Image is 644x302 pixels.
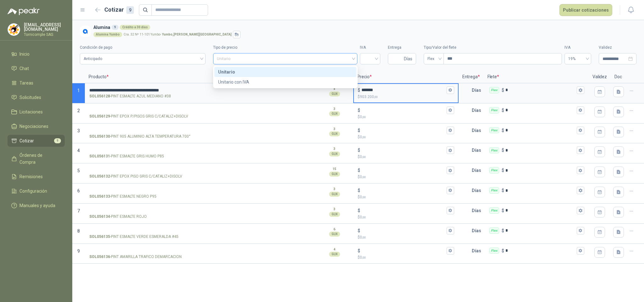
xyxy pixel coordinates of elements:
[218,69,353,75] div: Unitario
[360,215,366,219] span: 0
[19,173,43,180] span: Remisiones
[329,252,340,257] div: GLN
[360,45,380,51] label: IVA
[577,187,584,194] button: Flex $
[361,248,445,253] input: $$0,00
[502,87,504,94] p: $
[358,227,360,234] p: $
[611,71,626,83] p: Doc
[447,127,454,134] button: $$0,00
[358,214,454,220] p: $
[19,108,43,115] span: Licitaciones
[89,214,110,220] strong: SOL056134
[89,108,206,113] input: SOL056129-PINT EPOX P/PISOS GRIS C/CATALIZ+DISOLV
[362,216,366,219] span: ,00
[77,88,80,93] span: 1
[162,33,232,36] strong: Yumbo , [PERSON_NAME][GEOGRAPHIC_DATA]
[8,149,65,168] a: Órdenes de Compra
[388,45,416,51] label: Entrega
[577,207,584,214] button: Flex $
[489,127,499,134] div: Flex
[589,71,611,83] p: Validez
[568,54,587,63] span: 19%
[19,152,59,166] span: Órdenes de Compra
[361,228,445,233] input: $$0,00
[89,194,157,200] p: - PINT ESMALTE NEGRO P95
[358,174,454,180] p: $
[447,167,454,174] button: $$0,00
[77,108,80,113] span: 2
[472,124,484,137] p: Días
[333,207,335,212] p: 3
[329,151,340,156] div: GLN
[93,32,122,37] div: Alumina Yumbo
[489,187,499,194] div: Flex
[333,247,335,252] p: 4
[24,33,65,36] p: Tornicomple SAS
[19,137,34,144] span: Cotizar
[89,234,110,240] strong: SOL056135
[89,254,110,260] strong: SOL056136
[85,71,211,83] p: Producto
[447,86,454,94] button: $$903.200,00
[577,127,584,134] button: Flex $
[358,94,454,100] p: $
[360,115,366,119] span: 0
[89,93,171,99] p: - PINT ESMALTE AZUL MEDIANO #38
[361,188,445,193] input: $$0,00
[8,106,65,118] a: Licitaciones
[360,235,366,239] span: 0
[8,120,65,132] a: Negociaciones
[19,94,41,101] span: Solicitudes
[89,93,110,99] strong: SOL056128
[505,188,575,193] input: Flex $
[89,228,206,233] input: SOL056135-PINT ESMALTE VERDE ESMERALDA #45
[211,71,316,83] p: Descripción
[362,115,366,119] span: ,00
[489,147,499,154] div: Flex
[19,65,29,72] span: Chat
[8,171,65,183] a: Remisiones
[8,24,20,36] img: Company Logo
[362,256,366,259] span: ,00
[577,86,584,94] button: Flex $
[472,144,484,156] p: Días
[472,204,484,217] p: Días
[505,248,575,253] input: Flex $
[489,107,499,113] div: Flex
[484,71,589,83] p: Flete
[358,114,454,120] p: $
[502,227,504,234] p: $
[505,168,575,173] input: Flex $
[89,113,188,119] p: - PINT EPOX P/PISOS GRIS C/CATALIZ+DISOLV
[89,188,206,193] input: SOL056133-PINT ESMALTE NEGRO P95
[329,172,340,177] div: GLN
[362,195,366,199] span: ,00
[358,134,454,140] p: $
[489,167,499,173] div: Flex
[505,128,575,133] input: Flex $
[577,167,584,174] button: Flex $
[472,84,484,96] p: Días
[89,113,110,119] strong: SOL056129
[564,45,591,51] label: IVA
[361,168,445,173] input: $$0,00
[447,247,454,255] button: $$0,00
[8,91,65,103] a: Solicitudes
[8,77,65,89] a: Tareas
[361,128,445,133] input: $$0,00
[360,135,366,139] span: 0
[19,188,47,195] span: Configuración
[577,107,584,114] button: Flex $
[126,6,134,14] div: 9
[333,187,335,192] p: 3
[214,77,356,87] div: Unitario con IVA
[472,164,484,177] p: Días
[120,25,150,30] div: Crédito a 30 días
[329,91,340,96] div: GLN
[24,23,65,31] p: [EMAIL_ADDRESS][DOMAIN_NAME]
[329,232,340,237] div: GLN
[358,234,454,240] p: $
[333,107,335,112] p: 3
[577,247,584,255] button: Flex $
